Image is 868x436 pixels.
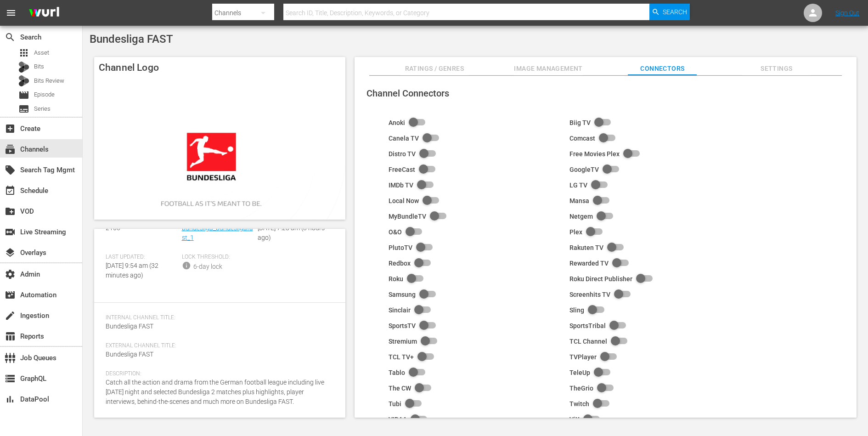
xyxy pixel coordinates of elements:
div: VIDAA [389,416,407,423]
div: Canela TV [389,135,419,142]
span: info [182,261,191,270]
span: Bundesliga FAST [90,33,173,45]
div: Free Movies Plex [569,150,620,158]
div: Tablo [389,369,405,376]
div: GoogleTV [569,166,599,173]
div: Rakuten TV [569,244,603,251]
span: Series [18,103,29,114]
div: TCL TV+ [389,353,414,361]
div: O&O [389,228,402,236]
a: Sign Out [835,9,859,17]
span: [DATE] 9:54 am (32 minutes ago) [106,262,158,279]
span: Live Streaming [5,226,16,238]
span: Asset [34,48,49,57]
span: Automation [5,289,16,300]
div: Anoki [389,119,405,126]
span: Episode [18,90,29,101]
span: Schedule [5,185,16,196]
span: Bits Review [34,76,64,85]
div: Biig TV [569,119,591,126]
span: Job Queues [5,352,16,363]
span: Lock Threshold: [182,254,254,261]
span: Search [663,4,687,20]
span: Series [34,104,51,113]
div: TheGrio [569,385,593,392]
span: Overlays [5,247,16,258]
span: Bundesliga FAST [106,323,153,330]
span: Episode [34,90,55,99]
div: Stremium [389,338,417,345]
span: Asset [18,47,29,58]
div: TCL Channel [569,338,607,345]
div: 6-day lock [193,262,222,272]
span: Connectors [628,63,697,74]
div: LG TV [569,181,587,189]
span: 2160 [106,224,120,232]
div: TeleUp [569,369,590,376]
div: MyBundleTV [389,213,426,220]
span: Ratings / Genres [400,63,469,74]
span: Search [5,32,16,43]
div: Bits Review [18,75,29,86]
div: Roku Direct Publisher [569,275,632,283]
div: Sling [569,306,584,314]
div: PlutoTV [389,244,412,251]
div: ViX [569,416,580,423]
div: Redbox [389,260,411,267]
span: Internal Channel Title: [106,314,329,322]
span: Search Tag Mgmt [5,164,16,176]
div: FreeCast [389,166,415,173]
span: DataPool [5,394,16,405]
span: VOD [5,206,16,217]
div: Comcast [569,135,595,142]
div: Plex [569,228,582,236]
span: Channel Connectors [366,88,449,99]
div: Twitch [569,400,589,408]
span: Bundesliga FAST [106,351,153,358]
span: GraphQL [5,373,16,384]
div: Screenhits TV [569,291,610,298]
h4: Channel Logo [94,57,345,78]
img: ans4CAIJ8jUAAAAAAAAAAAAAAAAAAAAAAAAgQb4GAAAAAAAAAAAAAAAAAAAAAAAAJMjXAAAAAAAAAAAAAAAAAAAAAAAAgAT5G... [22,2,66,24]
button: Search [649,4,690,20]
span: Last Updated: [106,254,177,261]
span: Description: [106,370,329,378]
div: Tubi [389,400,401,408]
div: Local Now [389,197,419,204]
span: Channels [5,144,16,155]
div: IMDb TV [389,181,413,189]
span: Settings [742,63,811,74]
div: Rewarded TV [569,260,609,267]
div: Sinclair [389,306,411,314]
a: bundesliga_bundesligafast_1 [182,224,253,241]
div: SportsTribal [569,322,606,329]
span: [DATE] 7:28 am (3 hours ago) [258,224,325,241]
span: Reports [5,331,16,342]
div: Samsung [389,291,416,298]
div: SportsTV [389,322,416,329]
span: Catch all the action and drama from the German football league including live [DATE] night and se... [106,379,324,405]
div: The CW [389,385,411,392]
span: menu [6,7,17,18]
span: Create [5,123,16,134]
img: Bundesliga FAST [94,78,345,220]
span: Ingestion [5,310,16,321]
div: Distro TV [389,150,416,158]
div: Netgem [569,213,593,220]
span: Image Management [514,63,583,74]
div: Roku [389,275,403,283]
div: Bits [18,62,29,73]
div: TVPlayer [569,353,597,361]
div: Mansa [569,197,589,204]
span: Bits [34,62,44,71]
span: External Channel Title: [106,342,329,350]
span: Admin [5,269,16,280]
